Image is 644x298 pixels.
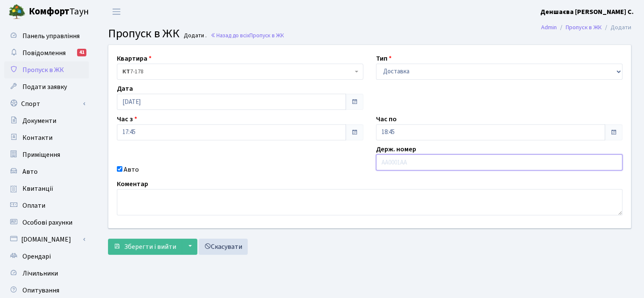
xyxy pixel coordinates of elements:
[4,180,89,197] a: Квитанції
[22,133,53,142] span: Контакти
[540,7,634,17] b: Деншаєва [PERSON_NAME] С.
[376,53,392,64] label: Тип
[124,242,176,251] span: Зберегти і вийти
[540,7,634,17] a: Деншаєва [PERSON_NAME] С.
[4,231,89,248] a: [DOMAIN_NAME]
[541,23,557,32] a: Admin
[182,32,207,39] small: Додати .
[22,286,59,295] span: Опитування
[566,23,602,32] a: Пропуск в ЖК
[376,114,397,124] label: Час по
[22,150,60,159] span: Приміщення
[117,84,133,94] label: Дата
[108,239,182,255] button: Зберегти і вийти
[22,48,66,58] span: Повідомлення
[117,64,363,80] span: <b>КТ</b>&nbsp;&nbsp;&nbsp;&nbsp;7-178
[22,269,58,278] span: Лічильники
[22,201,45,210] span: Оплати
[124,164,139,175] label: Авто
[602,23,631,32] li: Додати
[210,31,284,39] a: Назад до всіхПропуск в ЖК
[29,5,89,19] span: Таун
[4,129,89,146] a: Контакти
[199,239,248,255] a: Скасувати
[108,25,180,42] span: Пропуск в ЖК
[4,197,89,214] a: Оплати
[22,218,72,227] span: Особові рахунки
[4,248,89,265] a: Орендарі
[4,146,89,163] a: Приміщення
[528,19,644,36] nav: breadcrumb
[4,95,89,112] a: Спорт
[22,82,67,92] span: Подати заявку
[117,114,137,124] label: Час з
[4,45,89,61] a: Повідомлення41
[4,112,89,129] a: Документи
[4,214,89,231] a: Особові рахунки
[8,3,25,20] img: logo.png
[122,67,130,76] b: КТ
[117,179,148,189] label: Коментар
[122,67,353,76] span: <b>КТ</b>&nbsp;&nbsp;&nbsp;&nbsp;7-178
[22,184,53,193] span: Квитанції
[22,167,38,176] span: Авто
[249,31,284,39] span: Пропуск в ЖК
[4,28,89,45] a: Панель управління
[106,5,127,19] button: Переключити навігацію
[117,53,152,64] label: Квартира
[376,144,416,154] label: Держ. номер
[4,265,89,282] a: Лічильники
[22,65,64,75] span: Пропуск в ЖК
[77,49,86,56] div: 41
[22,31,80,41] span: Панель управління
[4,78,89,95] a: Подати заявку
[4,163,89,180] a: Авто
[22,252,51,261] span: Орендарі
[22,116,56,125] span: Документи
[376,154,622,170] input: AA0001AA
[29,5,69,18] b: Комфорт
[4,61,89,78] a: Пропуск в ЖК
